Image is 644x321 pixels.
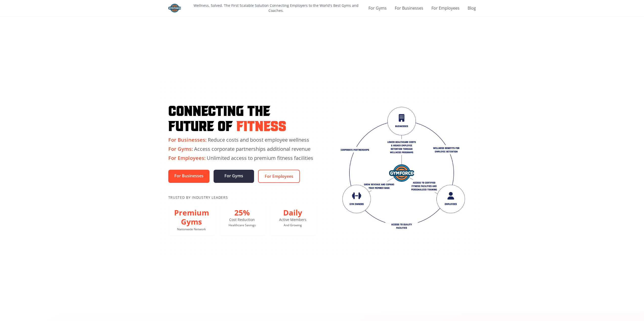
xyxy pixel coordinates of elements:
[223,223,261,227] p: Healthcare Savings
[214,170,254,183] a: For Gyms
[223,217,261,222] p: Cost Reduction
[168,155,205,161] span: For Employees:
[223,208,261,217] p: 25%
[395,5,423,11] a: For Businesses
[258,170,300,183] a: For Employees
[168,155,316,162] p: Unlimited access to premium fitness facilities
[236,117,286,132] span: Fitness
[168,145,316,153] p: Access corporate partnerships additional revenue
[168,170,210,183] a: For Businesses
[168,145,193,152] span: For Gyms:
[172,227,211,231] p: Nationwide Network
[172,208,211,226] p: Premium Gyms
[468,5,476,11] a: Blog
[186,3,366,13] p: Wellness, Solved. The First Scalable Solution Connecting Employers to the World's Best Gyms and C...
[274,223,312,227] p: And Growing
[274,217,312,222] p: Active Members
[274,208,312,217] p: Daily
[431,5,460,11] a: For Employees
[168,4,181,12] img: Gym Force Logo
[368,5,387,11] a: For Gyms
[168,195,316,200] p: Trusted By Industry Leaders
[168,102,316,132] h1: Connecting the Future of
[168,136,316,143] p: Reduce costs and boost employee wellness
[328,106,476,232] img: Gym Force App Interface
[168,136,206,143] span: For Businesses:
